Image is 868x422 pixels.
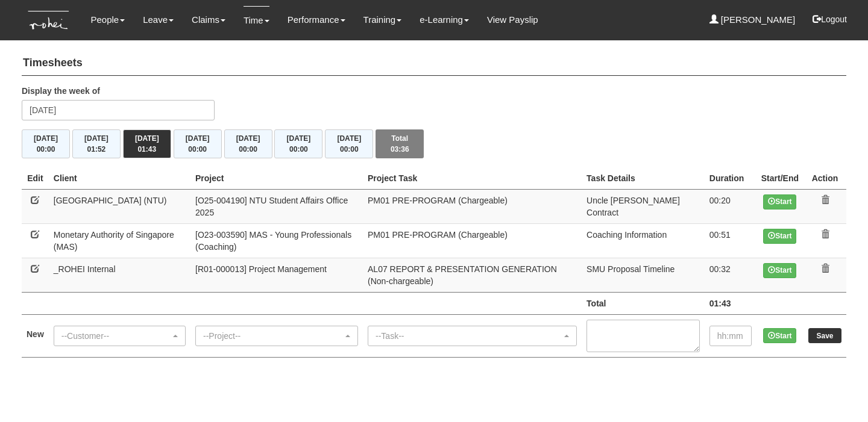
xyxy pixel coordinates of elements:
button: Total03:36 [376,129,424,158]
div: --Customer-- [61,330,171,342]
button: [DATE]01:43 [123,129,171,158]
span: 01:43 [137,145,156,154]
th: Edit [22,167,49,190]
input: Save [808,328,841,343]
button: [DATE]01:52 [72,129,121,158]
a: e-Learning [420,6,469,34]
th: Duration [705,167,756,190]
span: 01:52 [87,145,106,154]
td: Coaching Information [582,223,705,258]
a: [PERSON_NAME] [709,6,796,34]
span: 00:00 [289,145,308,154]
button: Logout [804,5,855,34]
a: People [90,6,125,34]
div: Timesheet Week Summary [22,129,846,158]
a: Time [244,6,269,34]
label: Display the week of [22,85,100,97]
span: 00:00 [340,145,359,154]
td: Monetary Authority of Singapore (MAS) [49,223,190,258]
span: 00:00 [239,145,257,154]
button: --Project-- [195,326,358,346]
span: 03:36 [391,145,409,154]
button: [DATE]00:00 [22,129,70,158]
a: View Payslip [487,6,538,34]
div: --Task-- [376,330,562,342]
button: Start [763,263,796,278]
td: 01:43 [705,292,756,314]
a: Leave [143,6,174,34]
button: --Task-- [368,326,577,346]
td: SMU Proposal Timeline [582,258,705,292]
label: New [27,328,44,340]
button: [DATE]00:00 [325,129,373,158]
th: Client [49,167,190,190]
button: [DATE]00:00 [274,129,322,158]
th: Project Task [363,167,582,190]
td: PM01 PRE-PROGRAM (Chargeable) [363,223,582,258]
td: [O23-003590] MAS - Young Professionals (Coaching) [190,223,363,258]
a: Training [363,6,402,34]
a: Claims [192,6,225,34]
button: --Customer-- [54,326,186,346]
h4: Timesheets [22,51,846,76]
button: Start [763,194,796,209]
button: [DATE]00:00 [224,129,272,158]
a: Performance [288,6,345,34]
th: Action [804,167,846,190]
td: 00:51 [705,223,756,258]
td: _ROHEI Internal [49,258,190,292]
td: 00:32 [705,258,756,292]
td: [O25-004190] NTU Student Affairs Office 2025 [190,189,363,223]
span: 00:00 [37,145,55,154]
td: Uncle [PERSON_NAME] Contract [582,189,705,223]
td: [GEOGRAPHIC_DATA] (NTU) [49,189,190,223]
td: [R01-000013] Project Management [190,258,363,292]
th: Task Details [582,167,705,190]
span: 00:00 [188,145,207,154]
th: Start/End [756,167,804,190]
input: hh:mm [709,326,752,346]
button: Start [763,229,796,244]
td: PM01 PRE-PROGRAM (Chargeable) [363,189,582,223]
b: Total [587,299,606,308]
div: --Project-- [203,330,343,342]
td: 00:20 [705,189,756,223]
th: Project [190,167,363,190]
button: [DATE]00:00 [174,129,222,158]
button: Start [763,328,796,343]
td: AL07 REPORT & PRESENTATION GENERATION (Non-chargeable) [363,258,582,292]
